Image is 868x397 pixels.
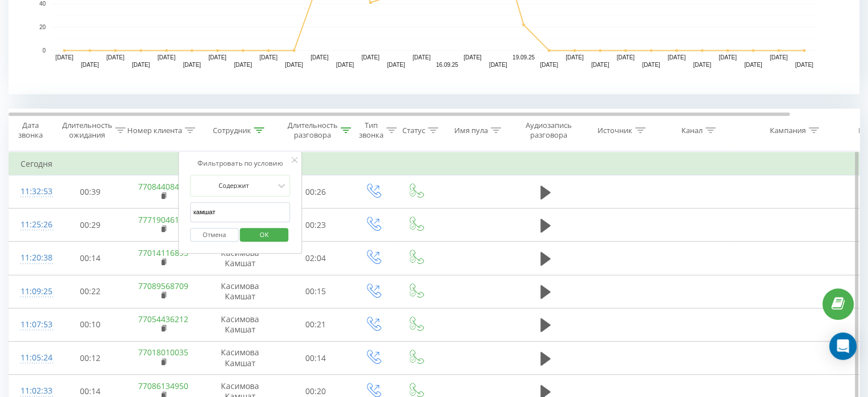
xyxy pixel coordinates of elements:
[62,121,112,140] div: Длительность ожидания
[200,242,280,275] td: Касимова Камшат
[200,342,280,375] td: Касимова Камшат
[39,24,46,30] text: 20
[795,62,813,68] text: [DATE]
[280,175,352,208] td: 00:26
[21,214,43,236] div: 11:25:26
[190,158,290,169] div: Фильтровать по условию
[190,202,290,222] input: Введите значение
[336,62,354,68] text: [DATE]
[158,54,176,61] text: [DATE]
[512,54,535,61] text: 19.09.25
[387,62,405,68] text: [DATE]
[744,62,762,68] text: [DATE]
[521,121,576,140] div: Аудиозапись разговора
[681,126,703,135] div: Канал
[693,62,712,68] text: [DATE]
[597,126,632,135] div: Источник
[21,247,43,269] div: 11:20:38
[208,54,227,61] text: [DATE]
[138,247,188,258] a: 77014116895
[280,208,352,242] td: 00:23
[138,347,188,358] a: 77018010035
[591,62,609,68] text: [DATE]
[280,342,352,375] td: 00:14
[402,126,425,135] div: Статус
[138,280,188,291] a: 77089568709
[642,62,660,68] text: [DATE]
[436,62,458,68] text: 16.09.25
[310,54,329,61] text: [DATE]
[200,308,280,341] td: Касимова Камшат
[454,126,488,135] div: Имя пула
[9,121,51,140] div: Дата звонка
[260,54,278,61] text: [DATE]
[21,347,43,369] div: 11:05:24
[81,62,99,68] text: [DATE]
[285,62,303,68] text: [DATE]
[234,62,252,68] text: [DATE]
[280,242,352,275] td: 02:04
[55,308,126,341] td: 00:10
[359,121,383,140] div: Тип звонка
[132,62,150,68] text: [DATE]
[21,280,43,303] div: 11:09:25
[55,54,74,61] text: [DATE]
[183,62,201,68] text: [DATE]
[617,54,635,61] text: [DATE]
[413,54,431,61] text: [DATE]
[138,214,188,225] a: 77719046193
[138,181,188,192] a: 77084408441
[668,54,686,61] text: [DATE]
[463,54,482,61] text: [DATE]
[489,62,507,68] text: [DATE]
[107,54,125,61] text: [DATE]
[190,228,239,242] button: Отмена
[39,1,46,7] text: 40
[55,275,126,308] td: 00:22
[21,314,43,336] div: 11:07:53
[540,62,558,68] text: [DATE]
[770,54,788,61] text: [DATE]
[55,242,126,275] td: 00:14
[280,275,352,308] td: 00:15
[248,226,280,243] span: OK
[288,121,338,140] div: Длительность разговора
[21,181,43,203] div: 11:32:53
[280,308,352,341] td: 00:21
[138,314,188,324] a: 77054436212
[566,54,584,61] text: [DATE]
[240,228,289,242] button: OK
[55,175,126,208] td: 00:39
[55,342,126,375] td: 00:12
[127,126,182,135] div: Номер клиента
[213,126,251,135] div: Сотрудник
[718,54,737,61] text: [DATE]
[55,208,126,242] td: 00:29
[42,47,46,54] text: 0
[200,275,280,308] td: Касимова Камшат
[138,380,188,391] a: 77086134950
[362,54,380,61] text: [DATE]
[829,332,857,360] div: Open Intercom Messenger
[770,126,806,135] div: Кампания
